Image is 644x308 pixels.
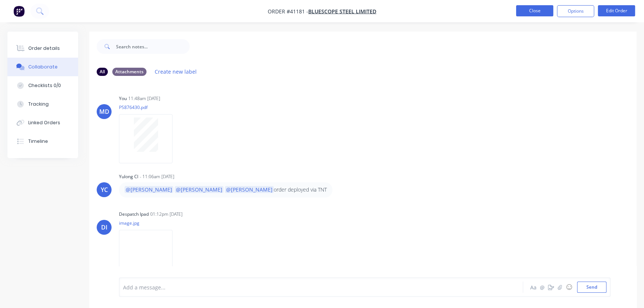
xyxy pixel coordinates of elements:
[125,186,327,193] p: order deployed via TNT
[7,113,78,132] button: Linked Orders
[28,138,48,145] div: Timeline
[28,45,60,52] div: Order details
[7,132,78,151] button: Timeline
[150,211,183,218] div: 01:12pm [DATE]
[101,185,108,194] div: YC
[97,68,108,76] div: All
[28,64,58,70] div: Collaborate
[99,107,109,116] div: MD
[13,6,25,17] img: Factory
[564,283,573,292] button: ☺
[7,39,78,58] button: Order details
[112,68,146,76] div: Attachments
[28,101,49,108] div: Tracking
[516,5,553,16] button: Close
[577,282,606,293] button: Send
[119,104,180,110] p: PS876430.pdf
[7,76,78,95] button: Checklists 0/0
[151,67,201,77] button: Create new label
[28,82,61,89] div: Checklists 0/0
[529,283,538,292] button: Aa
[125,186,173,193] span: @[PERSON_NAME]
[308,8,376,15] a: BlueScope Steel Limited
[119,173,138,180] div: Yulong Cl
[268,8,308,15] span: Order #41181 -
[119,211,149,218] div: Despatch Ipad
[557,5,594,17] button: Options
[7,95,78,113] button: Tracking
[101,223,107,232] div: DI
[598,5,635,16] button: Edit Order
[538,283,547,292] button: @
[225,186,274,193] span: @[PERSON_NAME]
[140,173,174,180] div: - 11:06am [DATE]
[7,58,78,76] button: Collaborate
[119,95,127,102] div: You
[128,95,160,102] div: 11:48am [DATE]
[28,119,60,126] div: Linked Orders
[116,39,190,54] input: Search notes...
[175,186,223,193] span: @[PERSON_NAME]
[119,220,180,226] p: image.jpg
